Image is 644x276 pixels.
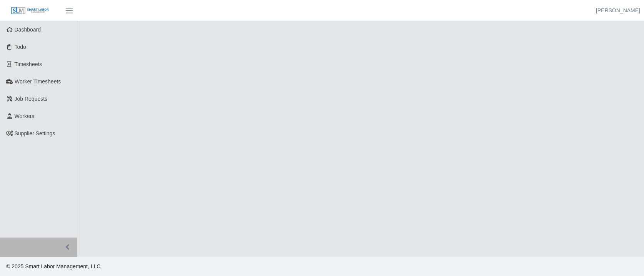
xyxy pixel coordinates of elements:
span: Workers [15,113,35,119]
span: Worker Timesheets [15,78,61,85]
span: Job Requests [15,96,48,102]
span: Todo [15,44,26,50]
img: SLM Logo [11,7,49,15]
span: Dashboard [15,27,41,33]
a: [PERSON_NAME] [596,7,640,15]
span: Supplier Settings [15,130,55,136]
span: © 2025 Smart Labor Management, LLC [6,263,100,269]
span: Timesheets [15,61,42,67]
